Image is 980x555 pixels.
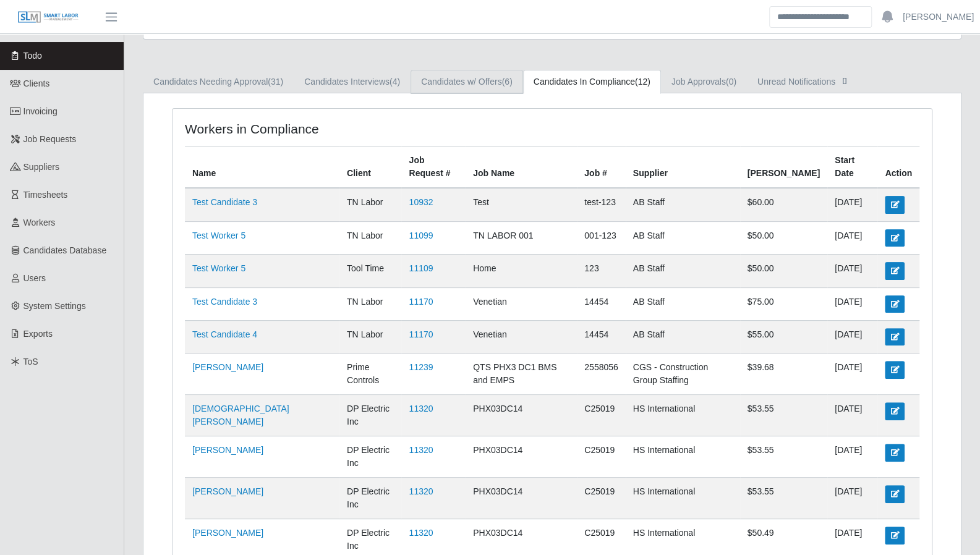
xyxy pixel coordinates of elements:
td: $60.00 [740,188,827,221]
td: QTS PHX3 DC1 BMS and EMPS [466,354,577,395]
td: DP Electric Inc [339,478,402,519]
a: Test Worker 5 [192,263,245,273]
a: Job Approvals [661,70,747,94]
span: Candidates Database [23,245,107,255]
a: Test Candidate 3 [192,297,257,307]
span: Exports [23,329,53,339]
th: Client [339,146,402,189]
td: 123 [577,255,626,287]
a: [DEMOGRAPHIC_DATA][PERSON_NAME] [192,404,289,426]
th: Supplier [626,146,740,189]
td: AB Staff [626,287,740,320]
td: Venetian [466,320,577,353]
a: 10932 [409,197,433,207]
th: [PERSON_NAME] [740,146,827,189]
td: DP Electric Inc [339,436,402,478]
span: (12) [635,77,650,87]
a: Candidates w/ Offers [411,70,523,94]
a: Candidates Needing Approval [143,70,294,94]
a: [PERSON_NAME] [192,445,263,455]
a: Candidates Interviews [294,70,411,94]
td: HS International [626,395,740,436]
td: [DATE] [827,478,877,519]
td: DP Electric Inc [339,395,402,436]
td: $53.55 [740,478,827,519]
td: 14454 [577,320,626,353]
td: [DATE] [827,395,877,436]
td: [DATE] [827,188,877,221]
span: Timesheets [23,190,68,200]
td: 2558056 [577,354,626,395]
th: Job Request # [401,146,466,189]
span: Invoicing [23,106,58,116]
a: 11170 [409,297,433,307]
a: Test Candidate 3 [192,197,257,207]
a: [PERSON_NAME] [192,528,263,538]
td: Home [466,255,577,287]
td: C25019 [577,395,626,436]
td: 14454 [577,287,626,320]
a: 11170 [409,329,433,339]
a: 11239 [409,362,433,372]
a: 11109 [409,263,433,273]
span: Todo [23,51,42,61]
h4: Workers in Compliance [185,121,480,137]
th: Action [877,146,919,189]
td: $53.55 [740,436,827,478]
span: Users [23,273,46,283]
td: [DATE] [827,221,877,254]
td: PHX03DC14 [466,436,577,478]
span: Suppliers [23,162,59,172]
td: [DATE] [827,320,877,353]
a: Test Worker 5 [192,231,245,240]
td: $53.55 [740,395,827,436]
td: TN Labor [339,188,402,221]
td: $39.68 [740,354,827,395]
span: Workers [23,218,56,227]
a: Test Candidate 4 [192,329,257,339]
a: 11320 [409,404,433,413]
td: AB Staff [626,255,740,287]
a: 11320 [409,528,433,538]
td: C25019 [577,436,626,478]
td: HS International [626,436,740,478]
td: Tool Time [339,255,402,287]
td: [DATE] [827,436,877,478]
td: Prime Controls [339,354,402,395]
td: CGS - Construction Group Staffing [626,354,740,395]
th: Job # [577,146,626,189]
a: Candidates In Compliance [523,70,661,94]
span: (4) [390,77,400,87]
th: Name [185,146,339,189]
a: [PERSON_NAME] [192,362,263,372]
a: 11320 [409,486,433,496]
span: (6) [502,77,513,87]
a: [PERSON_NAME] [903,11,974,23]
td: test-123 [577,188,626,221]
td: $55.00 [740,320,827,353]
span: Clients [23,78,50,88]
input: Search [769,6,872,28]
a: 11099 [409,231,433,240]
td: TN Labor [339,287,402,320]
td: [DATE] [827,255,877,287]
a: Unread Notifications [747,70,861,94]
th: Start Date [827,146,877,189]
span: (31) [268,77,283,87]
td: AB Staff [626,320,740,353]
td: PHX03DC14 [466,478,577,519]
img: SLM Logo [17,11,79,24]
span: Job Requests [23,134,77,144]
span: (0) [726,77,736,87]
span: [] [838,75,851,85]
td: [DATE] [827,354,877,395]
td: $50.00 [740,221,827,254]
td: 001-123 [577,221,626,254]
td: Test [466,188,577,221]
td: Venetian [466,287,577,320]
a: 11320 [409,445,433,455]
td: $75.00 [740,287,827,320]
td: PHX03DC14 [466,395,577,436]
td: TN LABOR 001 [466,221,577,254]
td: HS International [626,478,740,519]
